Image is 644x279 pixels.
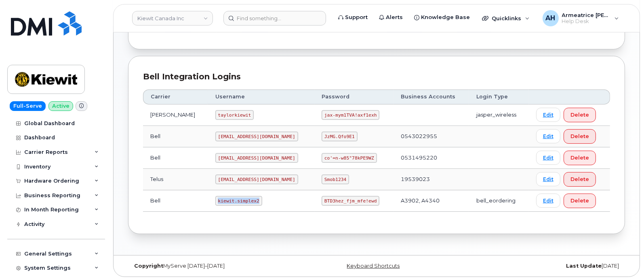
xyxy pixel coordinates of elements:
span: Quicklinks [492,15,521,21]
span: Delete [570,197,589,204]
td: Telus [143,169,208,190]
code: taylorkiewit [215,110,254,120]
span: Delete [570,111,589,119]
td: Bell [143,126,208,147]
a: Edit [536,151,560,165]
th: Username [208,89,314,104]
code: [EMAIL_ADDRESS][DOMAIN_NAME] [215,132,298,141]
div: [DATE] [459,263,625,269]
button: Delete [564,108,596,122]
th: Carrier [143,89,208,104]
td: A3902, A4340 [394,190,469,212]
td: 0531495220 [394,147,469,169]
code: jax-mym1TVA!axf1exh [322,110,379,120]
span: Delete [570,154,589,162]
span: Support [345,13,368,21]
a: Edit [536,194,560,208]
td: 0543022955 [394,126,469,147]
code: Smob1234 [322,175,349,184]
span: AH [546,13,556,23]
code: kiewit.simplex2 [215,196,262,206]
div: Armeatrice Hargro [537,10,625,26]
td: 19539023 [394,169,469,190]
div: MyServe [DATE]–[DATE] [128,263,294,269]
a: Edit [536,108,560,122]
span: Help Desk [562,18,610,25]
td: Bell [143,147,208,169]
code: BTD3hez_fjm_mfe!ewd [322,196,379,206]
button: Delete [564,151,596,165]
code: JzMG.Qfo9E1 [322,132,358,141]
a: Alerts [373,9,408,26]
span: Alerts [386,13,403,21]
th: Login Type [469,89,529,104]
button: Delete [564,194,596,208]
iframe: Messenger Launcher [609,244,638,273]
code: [EMAIL_ADDRESS][DOMAIN_NAME] [215,153,298,163]
td: jasper_wireless [469,104,529,126]
div: Bell Integration Logins [143,71,610,83]
a: Edit [536,129,560,143]
div: Quicklinks [476,10,535,26]
td: Bell [143,190,208,212]
a: Keyboard Shortcuts [347,263,400,269]
a: Support [333,9,373,26]
button: Delete [564,129,596,144]
strong: Copyright [134,263,163,269]
a: Edit [536,172,560,186]
span: Delete [570,175,589,183]
a: Knowledge Base [408,9,476,26]
td: [PERSON_NAME] [143,104,208,126]
th: Password [314,89,394,104]
button: Delete [564,172,596,187]
td: bell_eordering [469,190,529,212]
span: Knowledge Base [421,13,470,21]
code: co'=n-w85"78kPE9WZ [322,153,377,163]
code: [EMAIL_ADDRESS][DOMAIN_NAME] [215,175,298,184]
strong: Last Update [566,263,602,269]
span: Armeatrice [PERSON_NAME] [562,12,610,18]
input: Find something... [223,11,326,26]
span: Delete [570,132,589,140]
a: Kiewit Canada Inc [132,11,213,26]
th: Business Accounts [394,89,469,104]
